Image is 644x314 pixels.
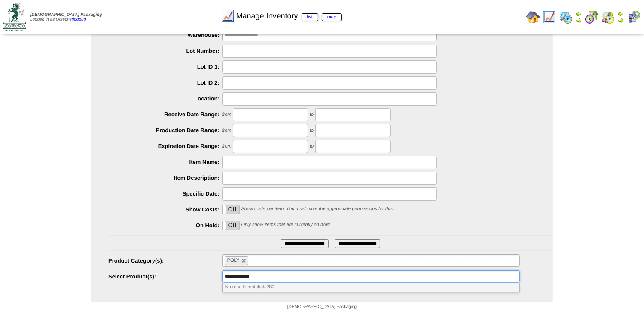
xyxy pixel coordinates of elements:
label: Specific Date: [108,190,222,197]
a: (logout) [72,17,86,22]
span: to [310,128,314,133]
span: from [222,128,232,133]
img: arrowright.gif [617,17,624,24]
li: No results match [223,283,519,292]
label: Item Name: [108,159,222,165]
div: OnOff [222,221,240,230]
label: Item Description: [108,175,222,181]
img: arrowleft.gif [617,10,624,17]
label: Show Costs: [108,206,222,213]
label: Expiration Date Range: [108,143,222,149]
label: Lot ID 1: [108,63,222,70]
img: line_graph.gif [543,10,556,24]
label: Production Date Range: [108,127,222,133]
span: Show costs per item. You must have the appropriate permissions for this. [241,207,394,212]
img: calendarprod.gif [559,10,573,24]
a: map [322,13,342,21]
span: from [222,144,232,149]
img: calendarcustomer.gif [627,10,641,24]
span: Manage Inventory [236,12,342,21]
label: Location: [108,95,222,102]
span: Only show items that are currently on hold. [241,223,330,228]
span: POLY [227,258,240,263]
label: Off [223,221,239,230]
span: ctz280 [260,284,274,290]
div: OnOff [222,205,240,214]
label: Lot ID 2: [108,79,222,86]
img: arrowleft.gif [575,10,582,17]
span: [DEMOGRAPHIC_DATA] Packaging [287,305,357,309]
span: [DEMOGRAPHIC_DATA] Packaging [30,12,102,17]
img: home.gif [526,10,540,24]
img: calendarblend.gif [585,10,598,24]
label: Off [223,205,239,214]
img: calendarinout.gif [601,10,615,24]
a: list [302,13,318,21]
label: Product Category(s): [108,257,222,264]
img: zoroco-logo-small.webp [3,3,26,31]
label: Receive Date Range: [108,111,222,118]
span: to [310,144,314,149]
span: to [310,112,314,118]
img: line_graph.gif [221,9,235,23]
label: Select Product(s): [108,273,222,280]
label: On Hold: [108,222,222,229]
span: from [222,112,232,118]
img: arrowright.gif [575,17,582,24]
span: Logged in as Qctechs [30,12,102,22]
label: Lot Number: [108,48,222,54]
